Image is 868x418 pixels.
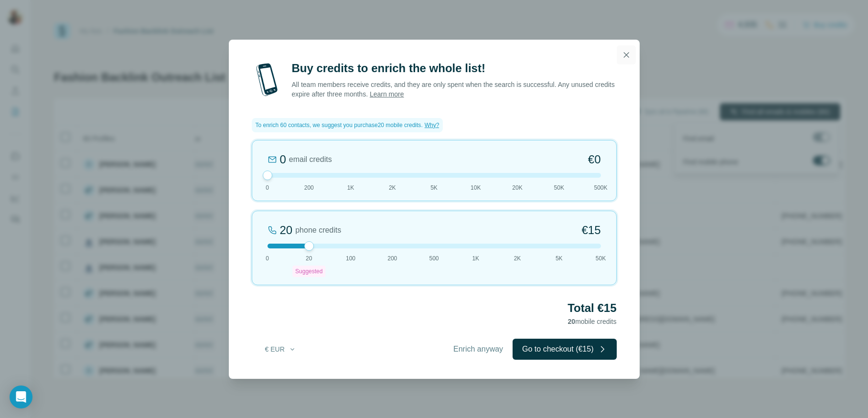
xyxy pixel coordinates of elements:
span: 200 [387,254,397,263]
span: Enrich anyway [453,343,503,355]
span: 20K [512,183,522,192]
span: 20 [306,254,312,263]
button: € EUR [258,341,303,358]
button: Go to checkout (€15) [513,339,616,360]
span: 50K [596,254,606,263]
div: Suggested [292,266,325,277]
p: All team members receive credits, and they are only spent when the search is successful. Any unus... [292,80,617,99]
button: Enrich anyway [444,339,513,360]
span: 5K [556,254,563,263]
span: 200 [304,183,314,192]
div: Open Intercom Messenger [10,386,32,408]
span: 500 [429,254,439,263]
a: Learn more [370,90,404,98]
h2: Total €15 [252,300,617,316]
span: To enrich 60 contacts, we suggest you purchase 20 mobile credits . [256,121,423,129]
span: 2K [514,254,521,263]
span: Why? [425,122,439,129]
span: 20 [568,318,576,325]
span: mobile credits [568,318,617,325]
span: 1K [347,183,354,192]
span: 50K [554,183,564,192]
span: 2K [389,183,396,192]
span: 1K [472,254,479,263]
span: email credits [289,154,332,165]
div: 0 [280,152,286,167]
span: €0 [588,152,601,167]
img: mobile-phone [252,61,282,99]
span: 10K [471,183,481,192]
span: phone credits [295,225,341,236]
span: 0 [266,254,269,263]
div: 20 [280,223,293,238]
span: 500K [594,183,607,192]
span: 0 [266,183,269,192]
span: 100 [346,254,355,263]
span: 5K [430,183,438,192]
span: €15 [581,223,600,238]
